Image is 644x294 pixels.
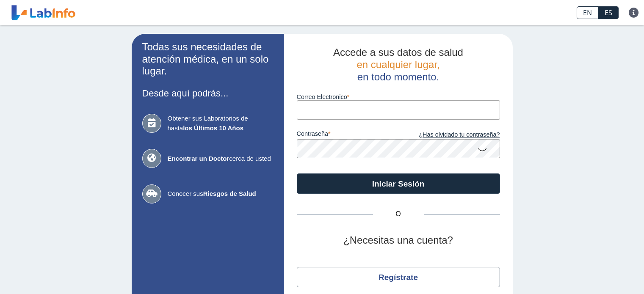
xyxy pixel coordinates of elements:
b: los Últimos 10 Años [183,124,243,132]
a: EN [577,6,598,19]
label: contraseña [297,130,398,140]
h2: ¿Necesitas una cuenta? [297,234,500,247]
span: en todo momento. [357,71,439,82]
span: en cualquier lugar, [357,59,439,70]
a: ES [598,6,619,19]
span: Obtener sus Laboratorios de hasta [168,114,274,133]
span: Accede a sus datos de salud [333,47,463,58]
label: Correo Electronico [297,93,500,100]
button: Regístrate [297,267,500,287]
b: Riesgos de Salud [203,190,256,197]
h2: Todas sus necesidades de atención médica, en un solo lugar. [142,41,274,77]
span: O [373,209,424,219]
span: Conocer sus [168,189,274,199]
b: Encontrar un Doctor [168,155,229,162]
h3: Desde aquí podrás... [142,88,274,99]
button: Iniciar Sesión [297,173,500,194]
a: ¿Has olvidado tu contraseña? [398,130,500,140]
span: cerca de usted [168,154,274,164]
iframe: Help widget launcher [569,261,635,285]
